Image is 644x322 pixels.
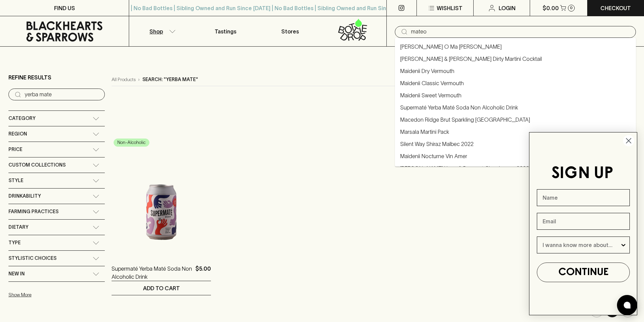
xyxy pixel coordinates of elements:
a: Supermaté Yerba Maté Soda Non Alcoholic Drink [400,103,518,112]
p: $0.00 [543,4,559,12]
div: Custom Collections [8,157,105,173]
p: Refine Results [8,73,51,81]
div: Region [8,126,105,142]
button: ADD TO CART [112,281,211,295]
span: Dietary [8,223,28,231]
a: Maidenii Nocturne Vin Amer [400,152,467,160]
p: Stores [281,27,299,35]
div: Stylistic Choices [8,251,105,266]
p: Shop [149,27,163,35]
span: Stylistic Choices [8,254,56,263]
input: Try "Pinot noir" [411,26,630,37]
a: Marsala Martini Pack [400,128,449,136]
button: Shop [129,16,193,46]
div: Style [8,173,105,188]
p: Login [499,4,516,12]
img: bubble-icon [624,302,630,308]
div: Category [8,111,105,126]
div: Type [8,235,105,250]
p: › [138,76,140,83]
span: Region [8,130,27,138]
nav: pagination navigation [112,304,636,317]
a: Silent Way Shiraz Malbec 2022 [400,140,474,148]
input: Try “Pinot noir” [25,89,99,100]
button: Show Options [620,237,627,253]
p: $5.00 [195,265,211,281]
a: Stores [258,16,322,46]
a: All Products [112,76,136,83]
div: Dietary [8,220,105,235]
span: Drinkability [8,192,41,200]
div: Price [8,142,105,157]
p: 0 [570,6,573,10]
span: Farming Practices [8,207,58,216]
a: [PERSON_NAME] O Ma [PERSON_NAME] [400,43,502,51]
p: Checkout [600,4,631,12]
span: Type [8,239,21,247]
a: Macedon Ridge Brut Sparkling [GEOGRAPHIC_DATA] [400,116,530,124]
a: Maidenii Classic Vermouth [400,79,464,87]
span: Custom Collections [8,161,66,169]
span: Price [8,145,22,154]
div: Farming Practices [8,204,105,219]
p: FIND US [54,4,75,12]
a: Tastings [193,16,258,46]
button: CONTINUE [537,263,630,282]
input: Name [537,189,630,206]
p: ADD TO CART [143,284,180,292]
button: Show More [8,288,97,302]
span: Style [8,176,23,185]
a: [PERSON_NAME] & [PERSON_NAME] Dirty Martini Cocktail [400,55,542,63]
button: Close dialog [623,135,635,147]
span: Category [8,114,35,123]
div: Drinkability [8,189,105,204]
span: SIGN UP [551,166,613,181]
div: New In [8,266,105,281]
a: Maidenii Sweet Vermouth [400,91,461,99]
p: Wishlist [437,4,462,12]
p: Tastings [215,27,236,35]
a: Supermaté Yerba Maté Soda Non Alcoholic Drink [112,265,193,281]
a: Maidenii Dry Vermouth [400,67,454,75]
a: [PERSON_NAME] Huon & Derwent Chardonnay 2023 [400,164,529,172]
div: FLYOUT Form [522,125,644,322]
p: Search: "yerba mate" [142,76,198,83]
input: I wanna know more about... [543,237,620,253]
img: Supermaté Yerba Maté Soda Non Alcoholic Drink [112,136,211,254]
span: New In [8,270,25,278]
input: Email [537,213,630,230]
